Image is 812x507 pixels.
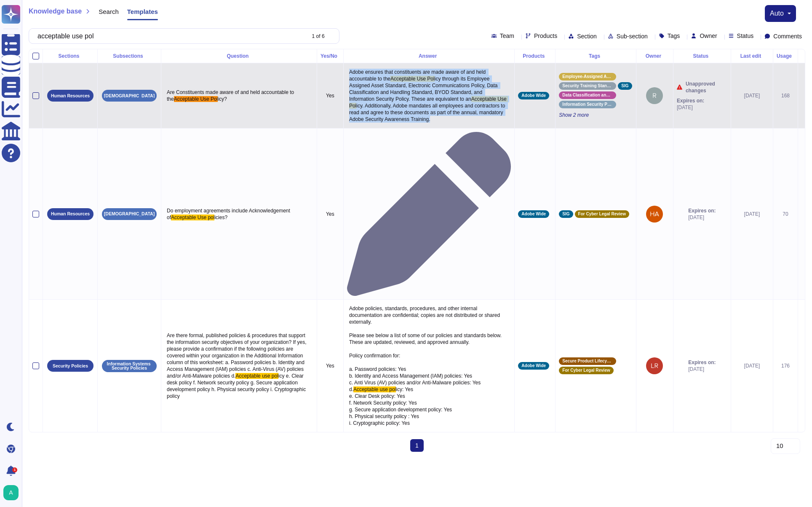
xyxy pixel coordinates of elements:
[51,94,90,98] p: Human Resources
[737,33,754,39] span: Status
[777,54,794,59] div: Usage
[677,104,704,111] span: [DATE]
[51,212,90,216] p: Human Resources
[700,33,717,39] span: Owner
[104,94,155,98] p: [DEMOGRAPHIC_DATA]
[218,96,227,102] span: icy?
[321,362,340,369] p: Yes
[29,8,82,15] span: Knowledge base
[577,33,597,39] span: Section
[688,366,716,373] span: [DATE]
[349,386,452,426] span: icy: Yes e. Clear Desk policy: Yes f. Network Security policy: Yes g. Secure application developm...
[521,364,546,368] span: Adobe Wide
[167,89,296,102] span: Are Constituents made aware of and held accountable to the
[640,54,670,59] div: Owner
[777,362,794,369] div: 176
[562,102,613,107] span: Information Security Policy
[46,54,94,59] div: Sections
[777,211,794,217] div: 70
[688,359,716,366] span: Expires on:
[3,485,19,500] img: user
[770,10,791,17] button: auto
[321,54,340,59] div: Yes/No
[677,54,727,59] div: Status
[621,84,628,88] span: SIG
[171,215,214,220] span: Acceptable Use pol
[562,84,613,88] span: Security Training Standard
[101,54,158,59] div: Subsections
[390,76,435,82] span: Acceptable Use Pol
[773,33,802,39] span: Comments
[349,103,507,122] span: icy. Additionally, Adobe mandates all employees and contractors to read and agree to these docume...
[562,93,613,97] span: Data Classification and Handling Standard
[347,54,511,59] div: Answer
[521,212,546,216] span: Adobe Wide
[349,306,503,392] span: Adobe policies, standards, procedures, and other internal documentation are confidential; copies ...
[518,54,552,59] div: Products
[321,92,340,99] p: Yes
[562,359,613,363] span: Secure Product Lifecycle Standard
[167,208,291,220] span: Do employment agreements include Acknowledgement of
[105,362,154,370] p: Information Systems Security Policies
[562,368,610,373] span: For Cyber Legal Review
[578,212,626,216] span: For Cyber Legal Review
[646,206,663,223] img: user
[562,212,569,216] span: SIG
[214,215,227,220] span: icies?
[646,87,663,104] img: user
[677,97,704,104] span: Expires on:
[735,362,769,369] div: [DATE]
[770,10,784,17] span: auto
[321,211,340,217] p: Yes
[349,69,487,82] span: Adobe ensures that constituents are made aware of and held accountable to the
[735,92,769,99] div: [DATE]
[33,29,304,43] input: Search by keywords
[104,212,155,216] p: [DEMOGRAPHIC_DATA]
[53,364,88,368] p: Security Policies
[686,80,727,94] span: Unapproved changes
[646,357,663,374] img: user
[174,96,218,102] span: Acceptable Use Pol
[735,211,769,217] div: [DATE]
[167,333,308,379] span: Are there formal, published policies & procedures that support the information security objective...
[353,386,396,392] span: Acceptable use pol
[2,483,24,502] button: user
[688,214,716,221] span: [DATE]
[534,33,557,39] span: Products
[167,373,307,399] span: icy e. Clear desk policy f. Network security policy g. Secure application development policy h. P...
[127,8,158,15] span: Templates
[312,34,325,39] div: 1 of 6
[521,94,546,98] span: Adobe Wide
[559,54,633,59] div: Tags
[559,112,633,118] span: Show 2 more
[12,467,17,472] div: 1
[165,54,313,59] div: Question
[668,33,680,39] span: Tags
[99,8,119,15] span: Search
[562,75,613,79] span: Employee-Assigned Asset Standard
[235,373,278,379] span: Acceptable use pol
[777,92,794,99] div: 168
[617,33,648,39] span: Sub-section
[735,54,769,59] div: Last edit
[500,33,514,39] span: Team
[688,207,716,214] span: Expires on:
[410,439,424,452] span: 1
